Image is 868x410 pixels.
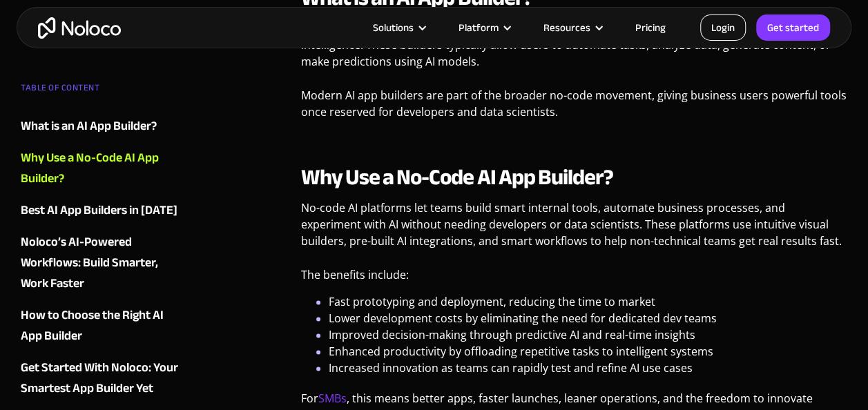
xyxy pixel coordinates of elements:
a: home [38,17,121,39]
li: Improved decision-making through predictive AI and real-time insights [329,326,847,343]
div: Platform [459,19,499,37]
div: Solutions [373,19,414,37]
div: What is an AI App Builder? [21,116,157,137]
strong: Why Use a No-Code AI App Builder? [301,157,613,198]
a: Best AI App Builders in [DATE] [21,200,184,221]
a: Pricing [618,19,683,37]
p: Modern AI app builders are part of the broader no-code movement, giving business users powerful t... [301,87,847,130]
a: Get Started With Noloco: Your Smartest App Builder Yet [21,358,184,399]
a: How to Choose the Right AI App Builder [21,305,184,346]
li: Lower development costs by eliminating the need for dedicated dev teams [329,310,847,326]
div: Platform [441,19,526,37]
a: Why Use a No-Code AI App Builder? [21,148,184,189]
p: The benefits include: [301,266,847,293]
p: No-code AI platforms let teams build smart internal tools, automate business processes, and exper... [301,199,847,260]
a: SMBs [318,391,347,406]
a: ‍Noloco’s AI-Powered Workflows: Build Smarter, Work Faster [21,232,184,294]
div: Resources [526,19,618,37]
li: Increased innovation as teams can rapidly test and refine AI use cases [329,360,847,376]
div: TABLE OF CONTENT [21,77,184,105]
a: Login [700,14,746,41]
div: Best AI App Builders in [DATE] [21,200,177,221]
li: Fast prototyping and deployment, reducing the time to market [329,293,847,310]
div: Resources [543,19,590,37]
a: Get started [756,14,830,41]
div: Solutions [356,19,441,37]
li: Enhanced productivity by offloading repetitive tasks to intelligent systems [329,343,847,360]
a: What is an AI App Builder? [21,116,184,137]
